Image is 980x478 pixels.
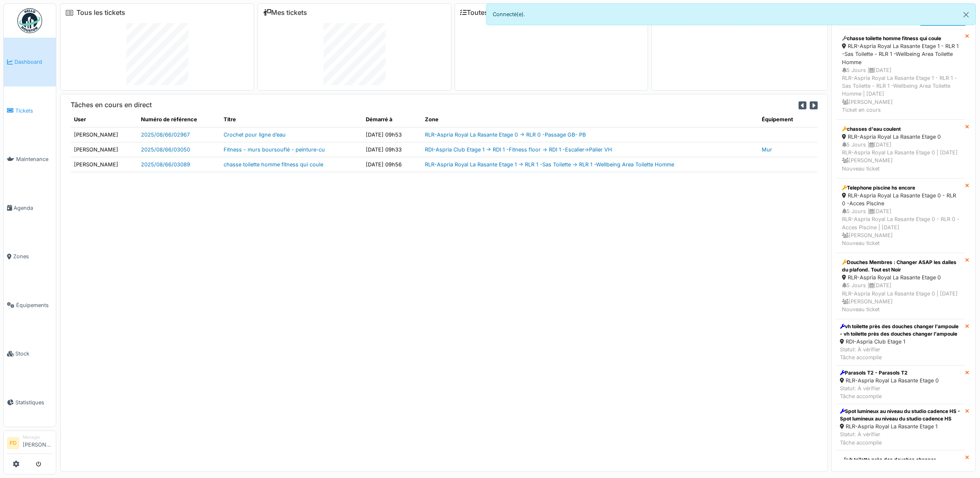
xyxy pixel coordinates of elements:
span: Zones [13,252,52,260]
span: Stock [15,350,52,358]
td: [PERSON_NAME] [71,157,138,172]
div: RLR-Aspria Royal La Rasante Etage 1 [840,423,962,430]
a: Zones [4,232,56,281]
div: Statut: À vérifier Tâche accomplie [840,430,962,446]
a: Agenda [4,184,56,233]
div: chasses d'eau coulent [842,125,960,133]
th: Zone [422,112,759,127]
a: RDI-Aspria Club Etage 1 -> RDI 1 -Fitness floor -> RDI 1 -Escalier->Palier VH [425,147,612,153]
div: RLR-Aspria Royal La Rasante Etage 0 [840,377,939,384]
td: [DATE] 09h53 [362,127,421,142]
a: vh toilette près des douches changer l'ampoule - vh toilette près des douches changer l'ampoule R... [837,319,965,365]
a: chasses d'eau coulent RLR-Aspria Royal La Rasante Etage 0 5 Jours |[DATE]RLR-Aspria Royal La Rasa... [837,120,965,178]
a: Crochet pour ligne d’eau [224,132,286,138]
a: 2025/08/66/03089 [141,161,190,168]
th: Démarré à [362,112,421,127]
th: Équipement [759,112,818,127]
div: Statut: À vérifier Tâche accomplie [840,384,939,400]
div: chasse toilette homme fitness qui coule [842,35,960,42]
td: [DATE] 09h33 [362,142,421,157]
a: Telephone piscine hs encore RLR-Aspria Royal La Rasante Etage 0 - RLR 0 -Acces Piscine 5 Jours |[... [837,178,965,253]
span: Agenda [14,204,52,212]
a: 2025/08/66/02967 [141,132,190,138]
a: Stock [4,329,56,378]
a: Spot lumineux au niveau du studio cadence HS - Spot lumineux au niveau du studio cadence HS RLR-A... [837,404,965,450]
div: vh toilette près des douches changer l'ampoule [842,456,960,471]
div: RLR-Aspria Royal La Rasante Etage 0 - RLR 0 -Acces Piscine [842,192,960,207]
td: [PERSON_NAME] [71,127,138,142]
a: Statistiques [4,378,56,427]
div: Statut: À vérifier Tâche accomplie [840,346,962,361]
th: Numéro de référence [138,112,220,127]
a: Tous les tickets [76,9,125,17]
div: RDI-Aspria Club Etage 1 [840,338,962,346]
div: 5 Jours | [DATE] RLR-Aspria Royal La Rasante Etage 0 | [DATE] [PERSON_NAME] Nouveau ticket [842,141,960,173]
a: Mes tickets [263,9,307,17]
span: Maintenance [16,155,52,163]
div: Parasols T2 - Parasols T2 [840,369,939,377]
li: PD [7,437,19,449]
th: Titre [220,112,362,127]
span: Équipements [16,301,52,309]
div: Connecté(e). [486,3,976,25]
img: Badge_color-CXgf-gQk.svg [17,8,42,33]
a: Maintenance [4,135,56,184]
div: RLR-Aspria Royal La Rasante Etage 0 [842,133,960,141]
td: [PERSON_NAME] [71,142,138,157]
div: 5 Jours | [DATE] RLR-Aspria Royal La Rasante Etage 0 | [DATE] [PERSON_NAME] Nouveau ticket [842,281,960,313]
a: chasse toilette homme fitness qui coule [224,161,323,168]
div: RLR-Aspria Royal La Rasante Etage 1 - RLR 1 -Sas Toilette - RLR 1 -Wellbeing Area Toilette Homme [842,42,960,66]
div: Douches Membres : Changer ASAP les dalles du plafond. Tout est Noir [842,259,960,274]
div: 5 Jours | [DATE] RLR-Aspria Royal La Rasante Etage 1 - RLR 1 -Sas Toilette - RLR 1 -Wellbeing Are... [842,66,960,114]
div: 5 Jours | [DATE] RLR-Aspria Royal La Rasante Etage 0 - RLR 0 -Acces Piscine | [DATE] [PERSON_NAME... [842,207,960,247]
a: chasse toilette homme fitness qui coule RLR-Aspria Royal La Rasante Etage 1 - RLR 1 -Sas Toilette... [837,29,965,120]
div: vh toilette près des douches changer l'ampoule - vh toilette près des douches changer l'ampoule [840,323,962,338]
a: Douches Membres : Changer ASAP les dalles du plafond. Tout est Noir RLR-Aspria Royal La Rasante E... [837,253,965,319]
a: RLR-Aspria Royal La Rasante Etage 1 -> RLR 1 -Sas Toilette -> RLR 1 -Wellbeing Area Toilette Homme [425,161,674,168]
div: Spot lumineux au niveau du studio cadence HS - Spot lumineux au niveau du studio cadence HS [840,408,962,423]
h6: Tâches en cours en direct [71,101,152,109]
div: RLR-Aspria Royal La Rasante Etage 0 [842,274,960,281]
button: Close [957,4,975,26]
a: Parasols T2 - Parasols T2 RLR-Aspria Royal La Rasante Etage 0 Statut: À vérifierTâche accomplie [837,365,965,404]
div: Telephone piscine hs encore [842,184,960,192]
span: Dashboard [14,58,52,66]
td: [DATE] 09h56 [362,157,421,172]
div: Manager [23,434,52,440]
span: Statistiques [15,399,52,406]
a: Tickets [4,86,56,135]
a: Dashboard [4,38,56,86]
a: 2025/08/66/03050 [141,147,190,153]
a: Toutes les tâches [460,9,522,17]
a: RLR-Aspria Royal La Rasante Etage 0 -> RLR 0 -Passage GB- PB [425,132,586,138]
li: [PERSON_NAME] [23,434,52,452]
a: PD Manager[PERSON_NAME] [7,434,52,454]
a: Mur [762,147,773,153]
span: Tickets [15,107,52,115]
span: translation missing: fr.shared.user [74,116,86,123]
a: Équipements [4,281,56,330]
a: Fitness - murs boursouflé - peinture-cu [224,147,325,153]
